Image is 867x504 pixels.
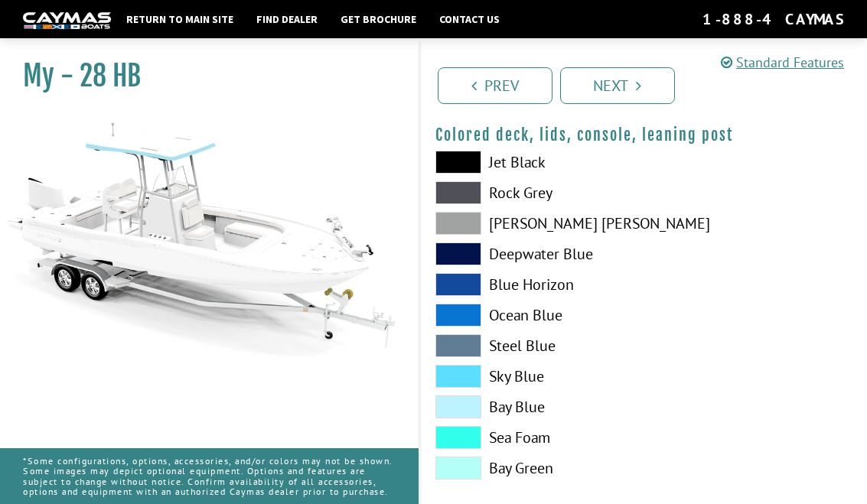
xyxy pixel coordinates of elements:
a: Contact Us [432,9,507,29]
label: Bay Green [435,457,628,480]
label: [PERSON_NAME] [PERSON_NAME] [435,212,628,235]
a: Return to main site [119,9,241,29]
a: Next [560,67,675,104]
label: Rock Grey [435,181,628,204]
h4: Colored deck, lids, console, leaning post [435,125,852,145]
img: white-logo-c9c8dbefe5ff5ceceb0f0178aa75bf4bb51f6bca0971e226c86eb53dfe498488.png [23,12,111,28]
h1: My - 28 HB [23,59,380,93]
p: *Some configurations, options, accessories, and/or colors may not be shown. Some images may depic... [23,448,396,504]
label: Sea Foam [435,426,628,449]
div: 1-888-4CAYMAS [702,9,844,29]
label: Deepwater Blue [435,242,628,265]
label: Ocean Blue [435,304,628,327]
label: Sky Blue [435,365,628,388]
a: Find Dealer [249,9,325,29]
label: Jet Black [435,151,628,174]
label: Blue Horizon [435,273,628,296]
label: Steel Blue [435,334,628,357]
a: Standard Features [721,54,844,71]
a: Get Brochure [333,9,424,29]
label: Bay Blue [435,395,628,418]
a: Prev [438,67,552,104]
